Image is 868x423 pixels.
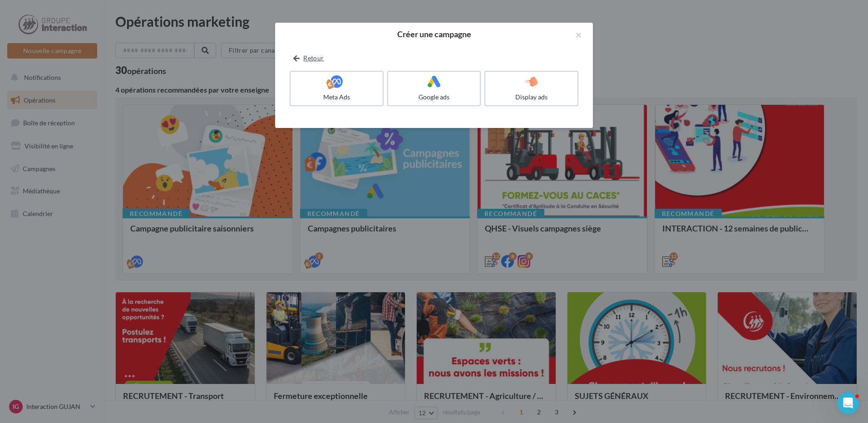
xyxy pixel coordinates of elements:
[290,30,578,38] h2: Créer une campagne
[294,93,379,102] div: Meta Ads
[489,93,574,102] div: Display ads
[392,93,477,102] div: Google ads
[290,53,327,64] button: Retour
[837,392,859,414] iframe: Intercom live chat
